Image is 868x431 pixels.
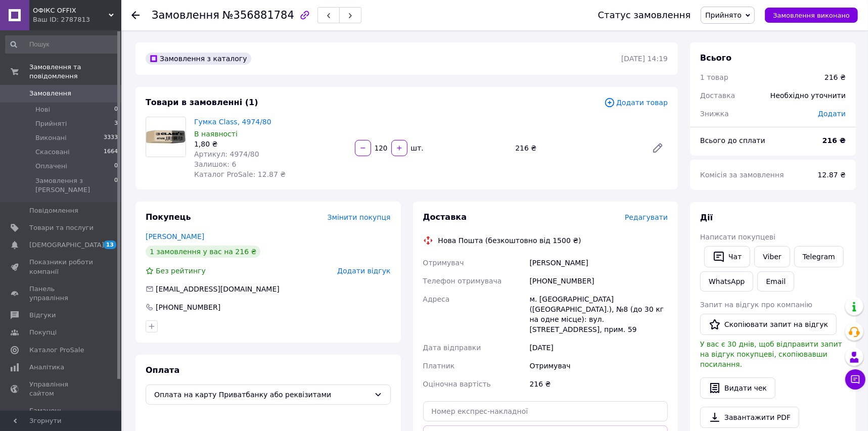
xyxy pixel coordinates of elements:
span: Аналітика [29,363,64,372]
span: Замовлення [29,89,71,98]
span: В наявності [194,130,238,138]
span: 3 [114,119,118,128]
a: Редагувати [648,138,668,158]
span: Нові [35,105,50,114]
span: Каталог ProSale: 12.87 ₴ [194,170,286,178]
span: Дата відправки [423,344,481,352]
span: Додати товар [604,97,668,108]
a: [PERSON_NAME] [146,232,204,241]
span: 1664 [104,148,118,157]
span: Додати [818,110,846,118]
span: 1 товар [700,73,728,81]
span: Замовлення [152,9,219,21]
span: Відгуки [29,311,56,320]
span: Залишок: 6 [194,160,237,168]
div: шт. [408,143,425,153]
span: Без рейтингу [156,267,206,275]
span: Повідомлення [29,206,78,215]
span: Товари в замовленні (1) [146,98,258,107]
span: Всього [700,53,732,63]
span: Прийнято [705,11,742,19]
button: Замовлення виконано [765,8,858,23]
span: 12.87 ₴ [818,171,846,179]
span: Скасовані [35,148,70,157]
span: Оплата на карту Приватбанку або реквізитами [154,389,370,400]
span: Гаманець компанії [29,406,94,424]
span: Оплата [146,365,179,375]
span: Панель управління [29,284,94,303]
div: Ваш ID: 2787813 [33,15,121,24]
div: Статус замовлення [598,10,691,20]
button: Видати чек [700,377,775,399]
a: Telegram [794,246,844,267]
div: Повернутися назад [131,10,140,20]
span: 13 [104,241,116,249]
input: Пошук [5,35,119,54]
b: 216 ₴ [823,136,846,145]
button: Чат з покупцем [845,369,865,390]
div: [PERSON_NAME] [528,254,670,272]
span: Додати відгук [337,267,390,275]
div: [PHONE_NUMBER] [155,302,221,312]
span: Виконані [35,133,67,142]
span: [DEMOGRAPHIC_DATA] [29,241,104,250]
button: Email [757,271,794,292]
span: 0 [114,105,118,114]
span: Знижка [700,110,729,118]
span: Покупець [146,212,191,222]
div: 216 ₴ [528,375,670,393]
span: Каталог ProSale [29,346,84,355]
span: Запит на відгук про компанію [700,301,812,309]
a: Viber [754,246,790,267]
span: Замовлення з [PERSON_NAME] [35,176,114,195]
span: Адреса [423,295,450,303]
span: Отримувач [423,259,464,267]
span: Комісія за замовлення [700,171,784,179]
div: 1,80 ₴ [194,139,347,149]
span: Платник [423,362,455,370]
span: Всього до сплати [700,136,765,145]
span: 0 [114,162,118,171]
div: Нова Пошта (безкоштовно від 1500 ₴) [436,235,584,246]
a: Гумка Class, 4974/80 [194,118,271,126]
span: Доставка [423,212,467,222]
span: ОФІКС OFFIX [33,6,109,15]
div: Отримувач [528,357,670,375]
time: [DATE] 14:19 [621,55,668,63]
div: Необхідно уточнити [764,84,852,107]
span: Замовлення виконано [773,12,850,19]
span: У вас є 30 днів, щоб відправити запит на відгук покупцеві, скопіювавши посилання. [700,340,842,368]
span: Оціночна вартість [423,380,491,388]
div: 1 замовлення у вас на 216 ₴ [146,246,260,258]
div: Замовлення з каталогу [146,53,251,65]
div: [PHONE_NUMBER] [528,272,670,290]
span: Оплачені [35,162,67,171]
span: №356881784 [222,9,294,21]
button: Скопіювати запит на відгук [700,314,837,335]
span: Написати покупцеві [700,233,775,241]
span: Товари та послуги [29,223,94,232]
a: WhatsApp [700,271,753,292]
span: Редагувати [625,213,668,221]
span: Доставка [700,91,735,100]
div: м. [GEOGRAPHIC_DATA] ([GEOGRAPHIC_DATA].), №8 (до 30 кг на одне місце): вул. [STREET_ADDRESS], пр... [528,290,670,339]
div: [DATE] [528,339,670,357]
div: 216 ₴ [825,72,846,82]
a: Завантажити PDF [700,407,799,428]
span: Прийняті [35,119,67,128]
input: Номер експрес-накладної [423,401,668,421]
span: Замовлення та повідомлення [29,63,121,81]
span: Показники роботи компанії [29,258,94,276]
span: Артикул: 4974/80 [194,150,259,158]
span: 3333 [104,133,118,142]
button: Чат [704,246,750,267]
span: Покупці [29,328,57,337]
img: Гумка Class, 4974/80 [146,117,186,157]
div: 216 ₴ [511,141,644,155]
span: [EMAIL_ADDRESS][DOMAIN_NAME] [156,285,280,293]
span: Телефон отримувача [423,277,502,285]
span: Управління сайтом [29,380,94,398]
span: Змінити покупця [328,213,391,221]
span: Дії [700,213,713,222]
span: 0 [114,176,118,195]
